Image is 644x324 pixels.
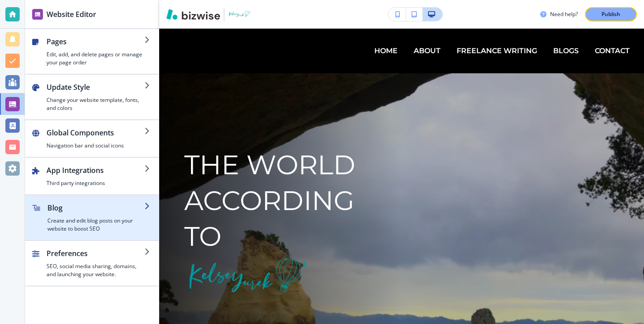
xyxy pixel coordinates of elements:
[47,50,144,67] h4: Edit, add, and delete pages or manage your page order
[166,9,220,20] img: Bizwise Logo
[47,127,144,138] h2: Global Components
[414,46,441,56] p: ABOUT
[25,120,159,157] button: Global ComponentsNavigation bar and social icons
[553,46,579,56] p: BLOGS
[47,202,144,213] h2: Blog
[47,142,144,150] h4: Navigation bar and social icons
[457,46,537,56] p: FREELANCE WRITING
[47,248,144,259] h2: Preferences
[184,254,318,301] img: 8e2edef6617e9fbd921615d93ecd4394.webp
[47,82,144,93] h2: Update Style
[184,147,391,254] p: THE WORLD ACCORDING TO
[25,75,159,119] button: Update StyleChange your website template, fonts, and colors
[25,195,159,240] button: BlogCreate and edit blog posts on your website to boost SEO
[550,10,578,18] h3: Need help?
[47,217,144,233] h4: Create and edit blog posts on your website to boost SEO
[47,96,144,112] h4: Change your website template, fonts, and colors
[47,36,144,47] h2: Pages
[585,7,637,21] button: Publish
[374,46,398,56] p: HOME
[32,9,43,20] img: editor icon
[602,10,620,18] p: Publish
[47,9,96,20] h2: Website Editor
[47,262,144,278] h4: SEO, social media sharing, domains, and launching your website.
[47,179,144,187] h4: Third party integrations
[25,29,159,74] button: PagesEdit, add, and delete pages or manage your page order
[25,158,159,194] button: App IntegrationsThird party integrations
[228,10,252,19] img: Your Logo
[25,241,159,286] button: PreferencesSEO, social media sharing, domains, and launching your website.
[595,46,630,56] p: CONTACT
[47,165,144,176] h2: App Integrations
